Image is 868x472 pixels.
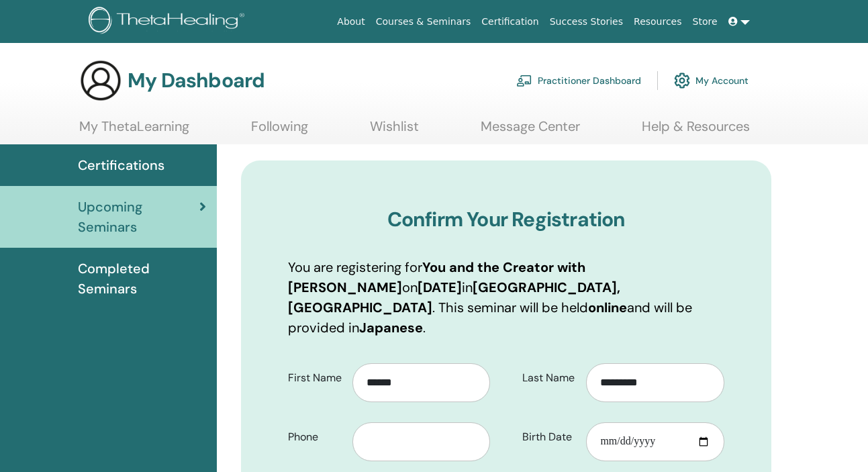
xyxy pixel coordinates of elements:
[476,9,544,34] a: Certification
[359,319,423,336] b: Japanese
[332,9,370,34] a: About
[288,258,585,296] b: You and the Creator with [PERSON_NAME]
[78,197,199,237] span: Upcoming Seminars
[544,9,628,34] a: Success Stories
[278,365,352,391] label: First Name
[288,257,724,338] p: You are registering for on in . This seminar will be held and will be provided in .
[418,279,462,296] b: [DATE]
[251,118,308,144] a: Following
[278,424,352,450] label: Phone
[516,66,641,95] a: Practitioner Dashboard
[642,118,750,144] a: Help & Resources
[79,59,122,102] img: generic-user-icon.jpg
[78,155,164,175] span: Certifications
[370,118,419,144] a: Wishlist
[687,9,723,34] a: Store
[512,365,586,391] label: Last Name
[512,424,586,450] label: Birth Date
[628,9,687,34] a: Resources
[674,66,749,95] a: My Account
[371,9,477,34] a: Courses & Seminars
[78,258,206,299] span: Completed Seminars
[588,299,627,316] b: online
[128,68,264,93] h3: My Dashboard
[481,118,580,144] a: Message Center
[89,7,249,37] img: logo.png
[288,207,724,232] h3: Confirm Your Registration
[79,118,189,144] a: My ThetaLearning
[516,75,532,87] img: chalkboard-teacher.svg
[674,69,690,92] img: cog.svg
